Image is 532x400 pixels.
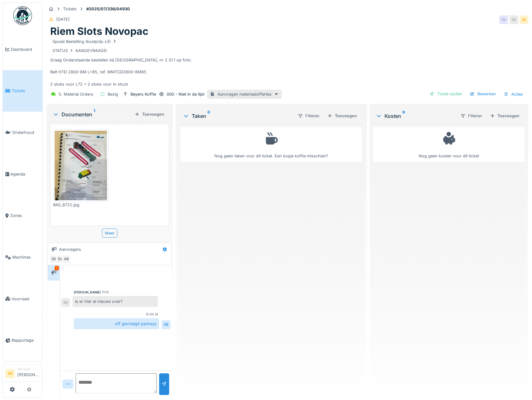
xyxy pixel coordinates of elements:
div: Toevoegen [132,110,167,118]
div: SV [56,255,64,264]
img: Badge_color-CXgf-gQk.svg [13,6,32,25]
div: Documenten [53,111,132,118]
a: Zones [3,195,42,237]
div: Is er hier al nieuws over? [73,296,158,307]
div: U [155,312,158,317]
div: STATUS AANGEVRAAGD [52,48,107,54]
span: Agenda [10,171,40,177]
li: SB [5,369,15,378]
div: 11:13 [102,290,109,295]
a: Tickets [3,70,42,112]
a: Onderhoud [3,112,42,153]
div: Manager [17,367,40,371]
div: Aanvragers [59,246,81,252]
li: [PERSON_NAME] [17,367,40,380]
span: Onderhoud [12,129,40,135]
sup: 0 [402,112,405,120]
div: [DATE] [56,16,70,22]
div: Aanvragen materiaaloffertes [207,90,282,99]
div: 000 - Niet in de lijst [167,91,204,97]
div: SB [519,15,528,24]
div: Toevoegen [487,112,522,120]
a: Voorraad [3,278,42,320]
div: Beyers Koffie [131,91,156,97]
div: Bezig [108,91,118,97]
a: Rapportage [3,320,42,361]
sup: 0 [207,112,210,120]
img: s5zgcci7kvcfep1cdga086pl1hpz [55,131,107,200]
div: Toevoegen [325,112,359,120]
div: 5. Material Orders [59,91,93,97]
div: Meer [102,229,117,238]
a: Agenda [3,153,42,195]
div: Ticket sluiten [427,90,465,98]
span: Zones [10,213,40,218]
span: Tickets [12,88,40,94]
div: Filteren [295,111,322,120]
div: SV [61,298,70,307]
div: Graag Onderstaande bestellen bij [GEOGRAPHIC_DATA], nr 2.31.1 op foto: Belt HTD 2800-8M L=85, ref... [50,38,524,87]
div: SV [509,15,518,24]
div: Nog geen kosten voor dit ticket [377,130,520,159]
div: AB [62,255,71,264]
div: Nog geen taken voor dit ticket. Een kopje koffie misschien? [185,130,357,159]
div: 12:44 [146,312,154,317]
div: Tickets [63,6,77,12]
div: SB [49,255,58,264]
div: Bewerken [467,90,498,98]
div: Spoed Bestelling (kostprijs x3) [52,39,117,45]
div: Acties [501,90,526,99]
span: Machines [12,254,40,260]
a: Machines [3,236,42,278]
div: [PERSON_NAME] [74,290,101,295]
sup: 1 [94,111,95,118]
div: IMG_8722.jpg [53,202,109,208]
div: SV [499,15,508,24]
div: off gevraagd packsys [74,318,159,329]
div: Filteren [458,111,485,120]
div: Taken [183,112,292,120]
span: Rapportage [12,337,40,343]
span: Dashboard [11,46,40,52]
span: Voorraad [12,296,40,302]
div: 1 [55,266,59,271]
a: SB Manager[PERSON_NAME] [5,367,40,382]
h1: Riem Slots Novopac [50,25,148,37]
div: SB [162,320,170,329]
div: Kosten [376,112,455,120]
strong: #2025/07/336/04930 [84,6,132,12]
a: Dashboard [3,29,42,70]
